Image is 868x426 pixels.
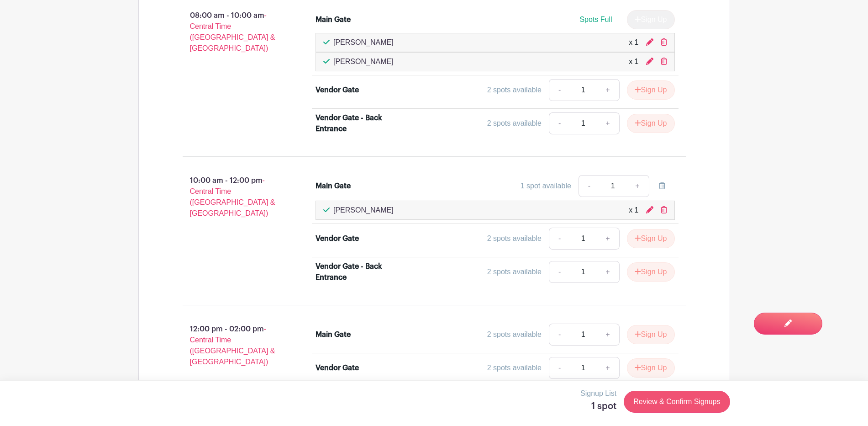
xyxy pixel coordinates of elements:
div: Vendor Gate [316,85,359,96]
span: Spots Full [579,16,612,23]
div: 1 spot available [521,181,571,192]
h5: 1 spot [580,401,616,412]
div: x 1 [629,56,638,67]
button: Sign Up [627,114,675,133]
a: - [549,79,570,101]
div: x 1 [629,205,638,216]
a: - [549,228,570,250]
p: Signup List [580,388,616,399]
div: Main Gate [316,181,351,192]
p: [PERSON_NAME] [333,205,394,216]
p: [PERSON_NAME] [333,56,394,67]
p: 12:00 pm - 02:00 pm [168,320,301,371]
div: Vendor Gate [316,362,359,373]
button: Sign Up [627,80,675,100]
a: + [596,357,619,379]
a: - [549,324,570,346]
div: x 1 [629,37,638,48]
div: Vendor Gate [316,233,359,244]
button: Sign Up [627,325,675,344]
a: + [596,324,619,346]
div: 2 spots available [487,85,542,96]
p: 08:00 am - 10:00 am [168,6,301,58]
div: Main Gate [316,14,351,25]
div: Vendor Gate - Back Entrance [316,261,395,283]
p: 10:00 am - 12:00 pm [168,171,301,223]
div: 2 spots available [487,266,542,277]
p: [PERSON_NAME] [333,37,394,48]
div: 2 spots available [487,233,542,244]
a: - [549,112,570,134]
button: Sign Up [627,358,675,378]
div: 2 spots available [487,118,542,129]
a: + [596,228,619,250]
button: Sign Up [627,229,675,248]
a: + [596,261,619,283]
a: + [626,175,649,197]
div: 2 spots available [487,329,542,340]
a: + [596,112,619,134]
a: - [549,261,570,283]
div: Vendor Gate - Back Entrance [316,112,395,134]
a: - [579,175,600,197]
button: Sign Up [627,262,675,282]
a: - [549,357,570,379]
a: Review & Confirm Signups [624,391,730,413]
a: + [596,79,619,101]
div: Main Gate [316,329,351,340]
div: 2 spots available [487,362,542,373]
